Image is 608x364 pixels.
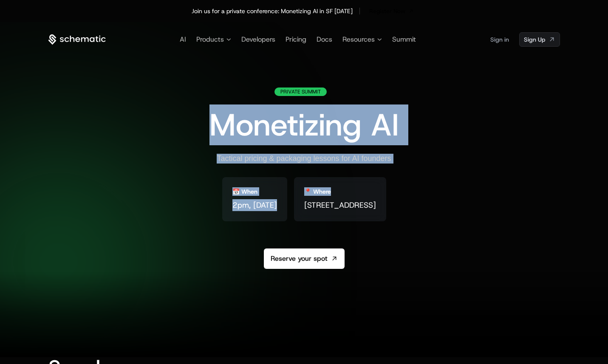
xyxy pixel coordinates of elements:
[490,33,509,46] a: Sign in
[196,34,224,45] span: Products
[519,32,560,47] a: [object Object]
[232,187,257,196] div: 📅 When
[342,34,375,45] span: Resources
[180,35,186,44] a: AI
[392,35,416,44] a: Summit
[209,104,399,145] span: Monetizing AI
[274,87,327,96] div: Private Summit
[217,154,391,164] div: Tactical pricing & packaging lessons for AI founders
[232,199,277,211] span: 2pm, [DATE]
[317,35,332,44] a: Docs
[241,35,275,44] a: Developers
[192,7,353,15] div: Join us for a private conference: Monetizing AI in SF [DATE]
[524,35,545,44] span: Sign Up
[367,5,416,17] a: [object Object]
[304,187,331,196] div: 📍 Where
[264,248,345,269] a: Reserve your spot
[369,7,405,15] span: Register Now
[286,35,306,44] a: Pricing
[304,199,376,211] span: [STREET_ADDRESS]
